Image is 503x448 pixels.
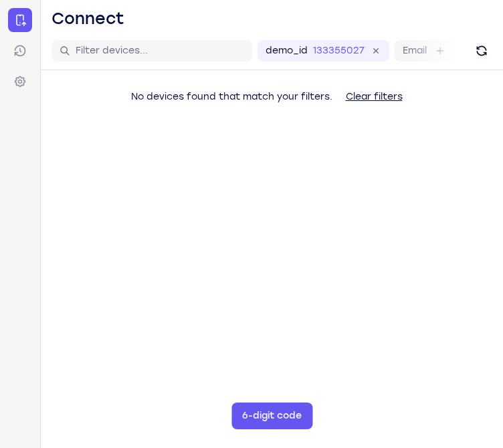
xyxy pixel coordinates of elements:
[471,40,492,62] button: Refresh
[8,39,32,63] a: Sessions
[335,84,413,110] button: Clear filters
[8,8,32,32] a: Connect
[403,44,427,58] label: Email
[266,44,308,58] label: demo_id
[52,8,124,29] h1: Connect
[231,403,312,429] button: 6-digit code
[8,70,32,94] a: Settings
[76,44,244,58] input: Filter devices...
[131,91,332,102] span: No devices found that match your filters.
